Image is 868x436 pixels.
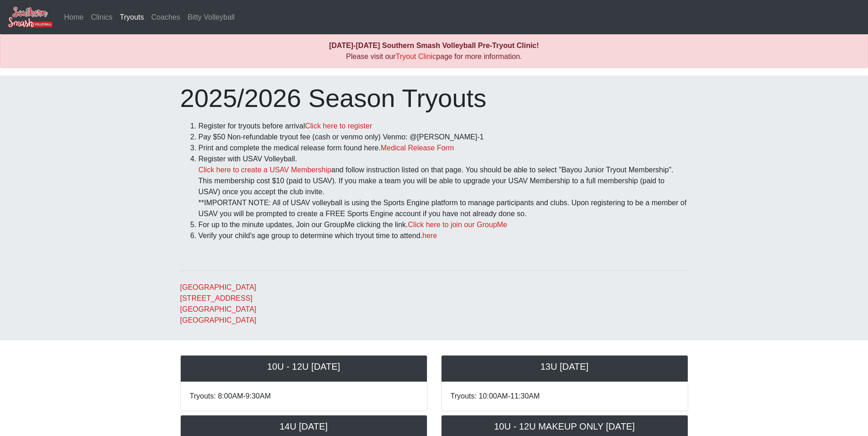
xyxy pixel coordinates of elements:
[7,6,53,28] img: Southern Smash Volleyball
[199,230,688,241] li: Verify your child's age group to determine which tryout time to attend.
[116,8,148,27] a: Tryouts
[180,283,257,324] a: [GEOGRAPHIC_DATA][STREET_ADDRESS][GEOGRAPHIC_DATA][GEOGRAPHIC_DATA]
[60,8,87,27] a: Home
[451,421,679,432] h5: 10U - 12U MAKEUP ONLY [DATE]
[451,391,679,402] p: Tryouts: 10:00AM-11:30AM
[396,53,436,60] a: Tryout Clinic
[190,361,418,372] h5: 10U - 12U [DATE]
[381,144,454,152] a: Medical Release Form
[199,219,688,230] li: For up to the minute updates, Join our GroupMe clicking the link.
[148,8,184,27] a: Coaches
[184,8,238,27] a: Bitty Volleyball
[199,132,688,143] li: Pay $50 Non-refundable tryout fee (cash or venmo only) Venmo: @[PERSON_NAME]-1
[180,83,688,113] h1: 2025/2026 Season Tryouts
[190,421,418,432] h5: 14U [DATE]
[422,232,437,239] a: here
[87,8,116,27] a: Clinics
[451,361,679,372] h5: 13U [DATE]
[329,42,539,49] b: [DATE]-[DATE] Southern Smash Volleyball Pre-Tryout Clinic!
[408,221,507,229] a: Click here to join our GroupMe
[199,143,688,154] li: Print and complete the medical release form found here.
[199,121,688,132] li: Register for tryouts before arrival
[199,166,331,174] a: Click here to create a USAV Membership
[199,154,688,219] li: Register with USAV Volleyball. and follow instruction listed on that page. You should be able to ...
[305,122,372,130] a: Click here to register
[190,391,418,402] p: Tryouts: 8:00AM-9:30AM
